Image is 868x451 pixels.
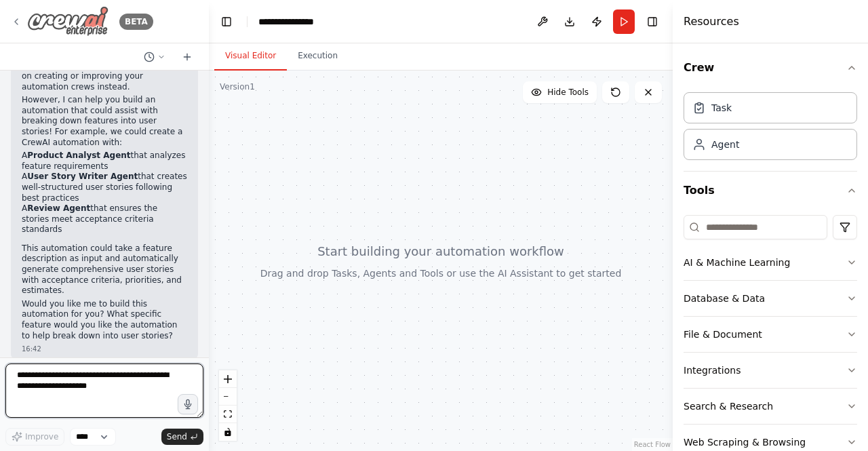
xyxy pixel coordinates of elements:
[167,431,187,442] span: Send
[27,151,130,160] strong: Product Analyst Agent
[684,353,857,388] button: Integrations
[22,243,187,296] p: This automation could take a feature description as input and automatically generate comprehensiv...
[219,370,237,441] div: React Flow controls
[219,388,237,406] button: zoom out
[5,428,64,446] button: Improve
[684,49,857,87] button: Crew
[684,14,739,30] h4: Resources
[711,138,739,151] div: Agent
[22,344,187,354] div: 16:42
[523,81,597,103] button: Hide Tools
[138,49,171,65] button: Switch to previous chat
[684,172,857,210] button: Tools
[547,87,589,98] span: Hide Tools
[22,151,187,172] li: A that analyzes feature requirements
[214,42,287,71] button: Visual Editor
[25,431,58,442] span: Improve
[176,49,198,65] button: Start a new chat
[22,203,187,235] li: A that ensures the stories meet acceptance criteria standards
[684,87,857,171] div: Crew
[22,95,187,148] p: However, I can help you build an automation that could assist with breaking down features into us...
[27,172,138,181] strong: User Story Writer Agent
[684,317,857,352] button: File & Document
[219,423,237,441] button: toggle interactivity
[22,50,187,92] p: I'm specifically designed to help with CrewAI automation building. Let's focus on creating or imp...
[220,81,255,92] div: Version 1
[27,203,90,213] strong: Review Agent
[22,172,187,203] li: A that creates well-structured user stories following best practices
[217,12,236,31] button: Hide left sidebar
[27,6,108,37] img: Logo
[22,299,187,341] p: Would you like me to build this automation for you? What specific feature would you like the auto...
[634,441,671,448] a: React Flow attribution
[119,14,153,30] div: BETA
[684,245,857,280] button: AI & Machine Learning
[684,389,857,424] button: Search & Research
[219,406,237,423] button: fit view
[161,429,203,445] button: Send
[178,394,198,414] button: Click to speak your automation idea
[287,42,349,71] button: Execution
[643,12,662,31] button: Hide right sidebar
[711,101,732,115] div: Task
[258,15,326,28] nav: breadcrumb
[219,370,237,388] button: zoom in
[684,281,857,316] button: Database & Data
